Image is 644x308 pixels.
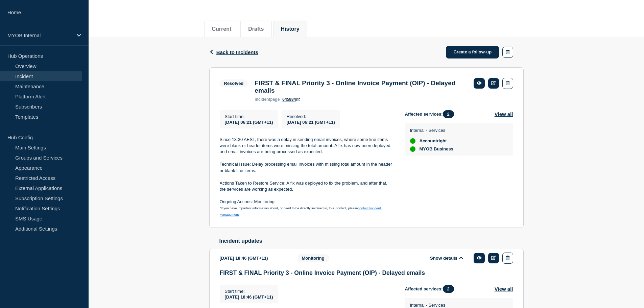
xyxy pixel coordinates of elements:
[219,238,524,244] h2: Incident updates
[428,255,465,261] button: Show details
[216,49,258,55] span: Back to Incidents
[420,138,447,144] span: Accountright
[405,110,457,118] span: Affected services:
[220,206,358,210] span: "If you have important information about, or need to be directly involved in, this incident, please
[248,26,264,32] button: Drafts
[220,206,382,216] a: contact Incident Management
[212,26,232,32] button: Current
[220,199,394,205] p: Ongoing Actions: Monitoring
[410,146,415,152] div: up
[225,289,273,294] p: Start time :
[443,110,454,118] span: 2
[287,120,335,125] span: [DATE] 06:21 (GMT+11)
[220,180,394,193] p: Actions Taken to Restore Service: A fix was deployed to fix the problem, and after that, the serv...
[420,146,453,152] span: MYOB Business
[255,97,270,102] span: incident
[281,26,300,32] button: History
[443,285,454,293] span: 2
[220,269,513,277] h3: FIRST & FINAL Priority 3 - Online Invoice Payment (OIP) - Delayed emails
[220,253,287,264] div: [DATE] 18:46 (GMT+11)
[220,161,394,174] p: Technical Issue: Delay processing email invoices with missing total amount in the header or blank...
[225,120,273,125] span: [DATE] 06:21 (GMT+11)
[297,254,329,262] span: Monitoring
[225,114,273,119] p: Start time :
[220,137,394,155] p: Since 13:30 AEST, there was a delay in sending email invoices, where some line items were blank o...
[410,128,453,133] p: Internal - Services
[282,97,300,102] a: 645884
[255,79,467,94] h3: FIRST & FINAL Priority 3 - Online Invoice Payment (OIP) - Delayed emails
[410,138,415,144] div: up
[495,110,513,118] button: View all
[239,213,240,216] span: "
[225,294,273,300] span: [DATE] 18:46 (GMT+11)
[405,285,457,293] span: Affected services:
[7,32,72,38] p: MYOB Internal
[446,46,499,58] a: Create a follow-up
[209,49,258,55] button: Back to Incidents
[287,114,335,119] p: Resolved :
[410,303,453,308] p: Internal - Services
[220,79,248,87] span: Resolved
[495,285,513,293] button: View all
[255,97,280,102] p: page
